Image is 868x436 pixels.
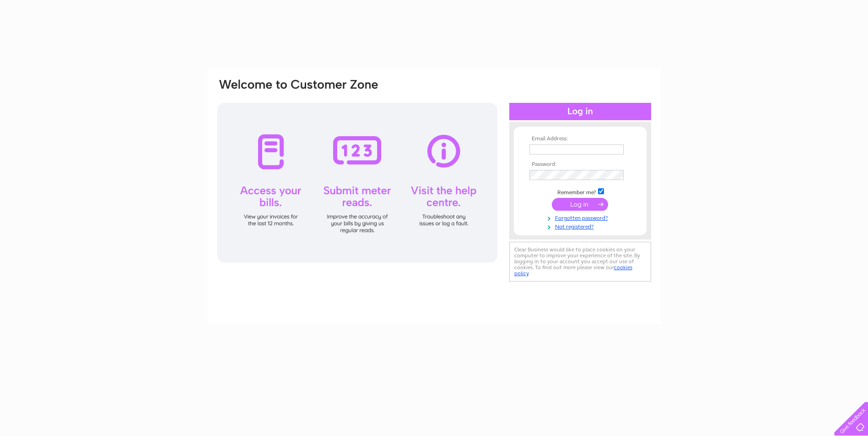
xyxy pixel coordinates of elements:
[527,136,633,142] th: Email Address:
[529,222,633,230] a: Not registered?
[552,198,608,211] input: Submit
[529,213,633,222] a: Forgotten password?
[514,264,632,276] a: cookies policy
[527,161,633,168] th: Password:
[527,187,633,196] td: Remember me?
[509,242,651,282] div: Clear Business would like to place cookies on your computer to improve your experience of the sit...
